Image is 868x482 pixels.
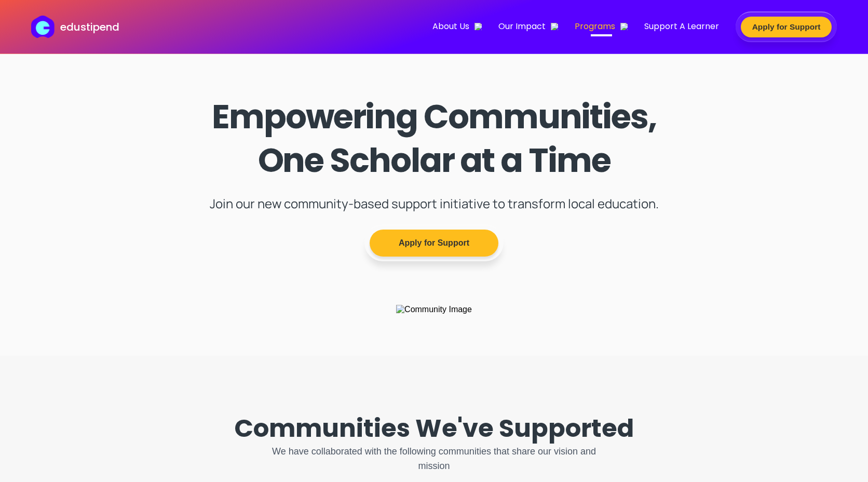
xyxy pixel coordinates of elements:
[256,444,612,473] p: We have collaborated with
[60,19,119,35] p: edustipend
[204,95,664,182] h1: Empowering Communities, One Scholar at a Time
[396,305,472,314] img: Community Image
[364,224,504,261] a: Apply for Support
[210,195,659,212] p: Join our new community-based support initiative to transform local education.
[575,20,628,33] span: Programs
[551,23,558,30] img: down
[644,20,719,34] a: Support A Learner
[741,17,832,37] button: Apply for Support
[370,230,498,257] button: Apply for Support
[432,20,482,33] span: About Us
[31,16,119,38] a: edustipend logoedustipend
[644,20,719,33] span: Support A Learner
[474,23,482,30] img: down
[736,11,837,42] a: Apply for Support
[234,418,634,439] h1: Communities We've Supported
[620,23,628,30] img: down
[31,16,59,38] img: edustipend logo
[384,446,596,471] span: the following communities that share our vision and mission
[498,20,558,33] span: Our Impact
